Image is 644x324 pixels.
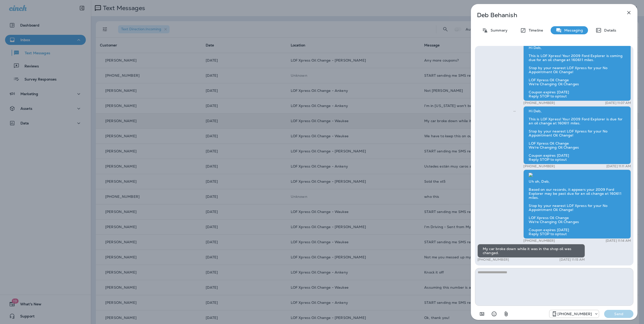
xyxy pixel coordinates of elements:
[559,258,585,262] p: [DATE] 11:15 AM
[605,101,631,105] p: [DATE] 11:07 AM
[529,173,533,177] img: twilio-download
[523,106,631,164] div: Hi Deb, This is LOF Xpress! Your 2009 Ford Explorer is due for an oil change at 160611 miles. Sto...
[549,311,599,317] div: +1 (515) 519-9972
[488,28,507,32] p: Summary
[523,101,555,105] p: [PHONE_NUMBER]
[557,312,592,316] p: [PHONE_NUMBER]
[523,239,555,243] p: [PHONE_NUMBER]
[477,258,509,262] p: [PHONE_NUMBER]
[513,109,516,113] span: Sent
[477,309,487,319] button: Add in a premade template
[477,244,585,258] div: My car broke down while it was in the shop oil was changed.
[606,164,631,168] p: [DATE] 11:11 AM
[523,36,631,101] div: Hi Deb, This is LOF Xpress! Your 2009 Ford Explorer is coming due for an oil change at 160611 mil...
[489,309,499,319] button: Select an emoji
[606,239,631,243] p: [DATE] 11:14 AM
[526,28,543,32] p: Timeline
[523,170,631,239] div: Uh oh, Deb, Based on our records, it appears your 2009 Ford Explorer may be past due for an oil c...
[562,28,583,32] p: Messaging
[602,28,616,32] p: Details
[523,164,555,168] p: [PHONE_NUMBER]
[477,12,615,19] p: Deb Behanish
